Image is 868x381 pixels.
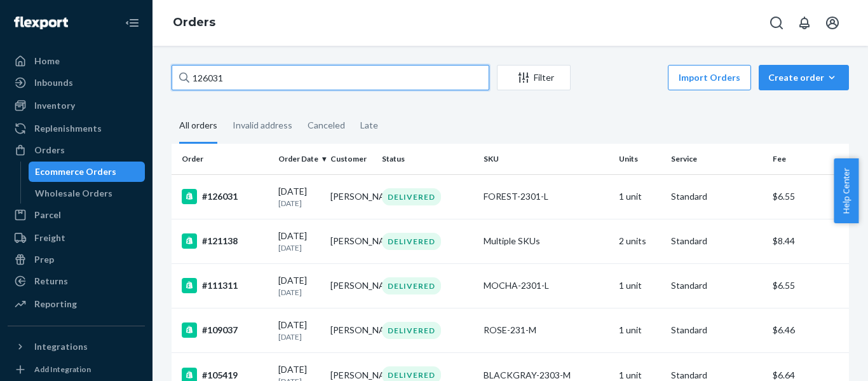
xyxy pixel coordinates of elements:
ol: breadcrumbs [163,4,226,41]
p: [DATE] [278,287,320,298]
p: Standard [671,190,763,203]
a: Wholesale Orders [29,183,146,204]
div: Invalid address [233,109,292,142]
p: Standard [671,235,763,247]
td: Multiple SKUs [478,219,614,263]
div: Inventory [34,99,75,112]
button: Import Orders [668,65,751,90]
td: [PERSON_NAME] [325,308,377,352]
div: Wholesale Orders [35,187,112,200]
div: #111311 [182,278,268,293]
input: Search orders [172,65,489,90]
button: Open account menu [820,10,845,36]
div: FOREST-2301-L [484,190,609,203]
div: [DATE] [278,230,320,253]
div: #121138 [182,233,268,249]
a: Ecommerce Orders [29,162,146,182]
div: Freight [34,232,65,244]
div: Canceled [308,109,345,142]
div: #109037 [182,322,268,338]
img: Flexport logo [14,17,68,29]
td: $8.44 [768,219,849,263]
td: $6.46 [768,308,849,352]
button: Open notifications [792,10,817,36]
button: Help Center [834,158,858,223]
th: SKU [478,144,614,174]
th: Order [172,144,273,174]
div: [DATE] [278,185,320,209]
div: Parcel [34,209,61,221]
div: Filter [498,71,570,84]
div: Ecommerce Orders [35,165,116,178]
div: Add Integration [34,364,91,375]
td: $6.55 [768,263,849,308]
td: 2 units [614,219,666,263]
th: Status [377,144,478,174]
p: Standard [671,279,763,292]
div: Home [34,55,60,67]
div: Integrations [34,340,88,353]
a: Prep [8,249,145,270]
a: Home [8,51,145,71]
div: All orders [179,109,217,144]
th: Order Date [273,144,325,174]
td: [PERSON_NAME] [325,219,377,263]
div: DELIVERED [382,233,441,250]
a: Returns [8,271,145,291]
td: 1 unit [614,263,666,308]
th: Service [666,144,768,174]
a: Freight [8,228,145,248]
a: Orders [173,15,215,29]
a: Reporting [8,294,145,314]
div: Returns [34,275,68,287]
div: [DATE] [278,319,320,342]
td: [PERSON_NAME] [325,263,377,308]
td: 1 unit [614,308,666,352]
div: Create order [768,71,839,84]
div: #126031 [182,189,268,204]
a: Inventory [8,95,145,116]
div: Customer [330,153,372,164]
div: ROSE-231-M [484,324,609,336]
a: Add Integration [8,362,145,377]
button: Integrations [8,336,145,357]
button: Create order [759,65,849,90]
div: DELIVERED [382,322,441,339]
button: Open Search Box [764,10,789,36]
div: Replenishments [34,122,102,135]
p: [DATE] [278,242,320,253]
a: Orders [8,140,145,160]
div: Prep [34,253,54,266]
div: Inbounds [34,76,73,89]
div: [DATE] [278,274,320,298]
div: Late [360,109,378,142]
p: Standard [671,324,763,336]
div: MOCHA-2301-L [484,279,609,292]
div: Orders [34,144,65,156]
td: $6.55 [768,174,849,219]
td: 1 unit [614,174,666,219]
button: Filter [497,65,571,90]
div: Reporting [34,298,77,310]
div: DELIVERED [382,277,441,294]
td: [PERSON_NAME] [325,174,377,219]
th: Units [614,144,666,174]
a: Inbounds [8,73,145,93]
a: Parcel [8,205,145,225]
div: DELIVERED [382,188,441,205]
a: Replenishments [8,118,145,139]
p: [DATE] [278,198,320,209]
p: [DATE] [278,331,320,342]
button: Close Navigation [119,10,145,36]
th: Fee [768,144,849,174]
